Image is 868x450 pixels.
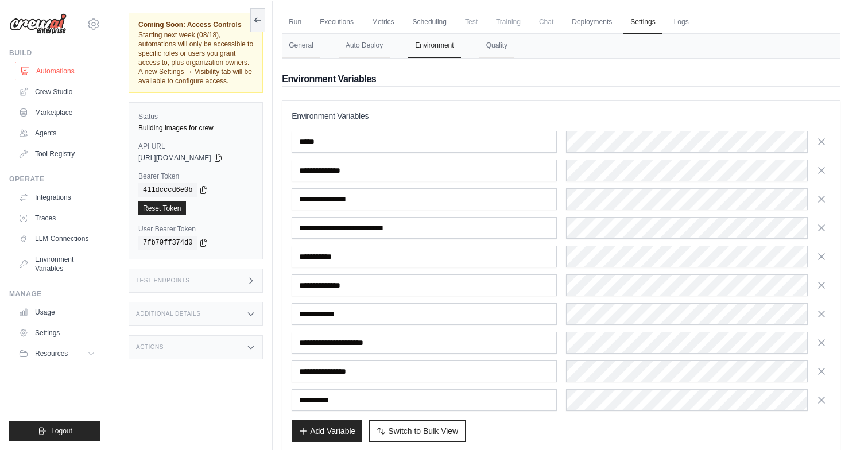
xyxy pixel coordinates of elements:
label: Bearer Token [138,172,253,181]
a: Tool Registry [14,145,100,163]
a: Logs [667,10,696,34]
div: Manage [9,289,100,298]
button: Resources [14,344,100,363]
span: Logout [51,426,72,436]
span: Training is not available until the deployment is complete [489,10,528,33]
a: Scheduling [406,10,454,34]
button: Auto Deploy [339,34,390,58]
button: General [282,34,320,58]
h3: Environment Variables [292,110,831,122]
nav: Tabs [282,34,840,58]
a: Settings [623,10,662,34]
a: LLM Connections [14,230,100,248]
button: Quality [479,34,514,58]
a: Environment Variables [14,250,100,278]
div: Build [9,48,100,57]
span: Coming Soon: Access Controls [138,20,253,29]
span: [URL][DOMAIN_NAME] [138,153,211,162]
a: Usage [14,303,100,321]
button: Add Variable [292,420,362,442]
a: Reset Token [138,201,186,215]
a: Executions [313,10,361,34]
h3: Test Endpoints [136,277,190,284]
a: Integrations [14,188,100,207]
a: Run [282,10,308,34]
label: Status [138,112,253,121]
a: Traces [14,209,100,227]
h3: Additional Details [136,311,200,317]
div: Operate [9,174,100,184]
a: Automations [15,62,102,80]
a: Crew Studio [14,83,100,101]
a: Marketplace [14,103,100,122]
a: Metrics [365,10,401,34]
span: Switch to Bulk View [388,425,458,437]
h2: Environment Variables [282,72,840,86]
a: Agents [14,124,100,142]
a: Deployments [565,10,619,34]
iframe: Chat Widget [811,395,868,450]
label: API URL [138,142,253,151]
code: 411dcccd6e0b [138,183,197,197]
code: 7fb70ff374d0 [138,236,197,250]
a: Settings [14,324,100,342]
span: Starting next week (08/18), automations will only be accessible to specific roles or users you gr... [138,31,253,85]
button: Environment [408,34,460,58]
button: Logout [9,421,100,441]
span: Test [458,10,485,33]
label: User Bearer Token [138,224,253,234]
span: Resources [35,349,68,358]
div: Building images for crew [138,123,253,133]
h3: Actions [136,344,164,351]
img: Logo [9,13,67,35]
button: Switch to Bulk View [369,420,466,442]
span: Chat is not available until the deployment is complete [532,10,560,33]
